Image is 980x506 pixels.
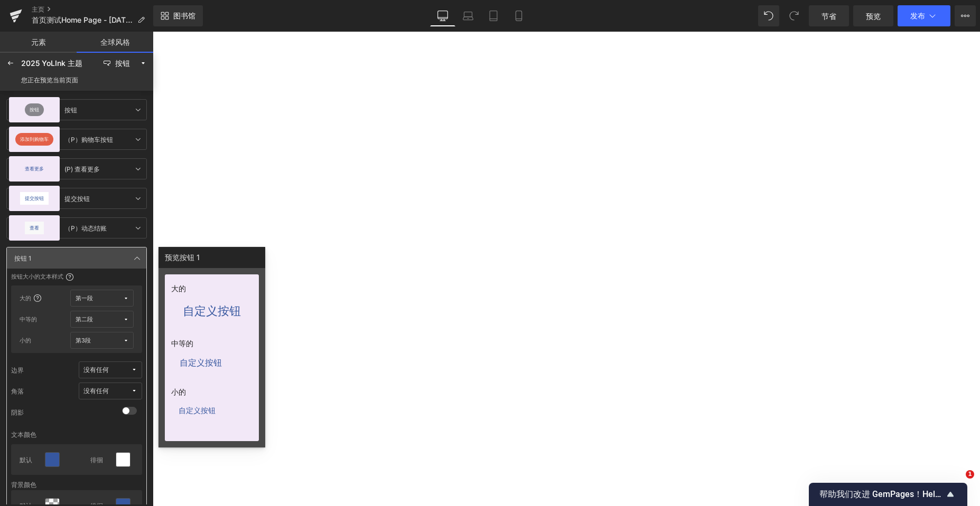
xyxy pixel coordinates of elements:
font: 预览 [866,12,881,21]
font: 首页测试Home Page - [DATE] 16:47:34 [32,15,165,24]
font: （P）购物车按钮 [64,136,113,144]
font: 自定义按钮 [180,358,222,368]
span: Help us improve GemPages! [819,489,944,500]
font: 预览按钮 1 [165,253,200,262]
button: 更多的 [955,5,976,26]
button: 显示调查 - 帮助我们改进 GemPages！ [819,488,957,501]
button: 撤消 [758,5,779,26]
font: 按钮 [64,106,77,114]
font: 大的 [171,284,186,293]
button: 第二段 [70,311,134,328]
font: 第一段 [76,294,93,302]
button: 第一段 [70,290,134,307]
font: 提交按钮 [25,195,44,201]
font: 查看 [30,225,39,231]
font: 阴影 [11,408,24,416]
a: 笔记本电脑 [455,5,481,26]
font: 您正在预览当前页面 [21,76,78,84]
font: 没有任何 [83,387,109,395]
font: 第二段 [76,316,93,323]
font: 查看更多 [25,166,44,171]
font: 徘徊 [90,456,103,464]
button: 第3段 [70,332,134,349]
a: 预览 [853,5,893,26]
font: 添加到购物车 [20,136,49,142]
font: 自定义按钮 [183,304,241,318]
font: 文本颜色 [11,431,36,438]
a: 桌面 [430,5,455,26]
font: 背景颜色 [11,481,36,489]
a: 移动的 [506,5,531,26]
button: 重做 [783,5,805,26]
font: 按钮 [115,59,130,68]
button: 按钮 [99,55,151,72]
button: 发布 [898,5,950,26]
font: 按钮 1 [14,254,31,262]
button: 没有任何 [79,361,142,378]
font: 小的 [171,387,186,396]
a: 药片 [481,5,506,26]
font: 大的 [20,294,31,302]
button: 没有任何 [79,383,142,399]
font: 边界 [11,366,24,374]
font: 默认 [20,456,32,464]
font: (P) 查看更多 [64,165,100,173]
font: 1 [968,471,972,478]
font: 中等的 [20,316,37,323]
a: 主页 [32,5,153,14]
font: 第3段 [76,337,91,344]
font: 元素 [31,37,46,46]
font: （P）动态结账 [64,224,107,232]
font: 帮助我们改进 GemPages！ [819,489,922,499]
font: 自定义按钮 [179,406,216,415]
font: 中等的 [171,339,193,348]
font: 没有任何 [83,366,109,374]
font: 主页 [32,5,44,13]
a: 新图书馆 [153,5,203,26]
font: 按钮大小的文本样式 [11,273,63,280]
font: 图书馆 [173,11,195,20]
font: 角落 [11,387,24,395]
iframe: 对讲机实时聊天 [944,470,969,495]
font: 节省 [822,12,836,21]
font: 小的 [20,337,31,344]
font: 按钮 [30,107,39,112]
font: 提交按钮 [64,195,90,203]
font: 全球风格 [100,37,130,46]
font: 2025 YoLInk 主题 [21,59,82,68]
font: 发布 [910,11,925,20]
